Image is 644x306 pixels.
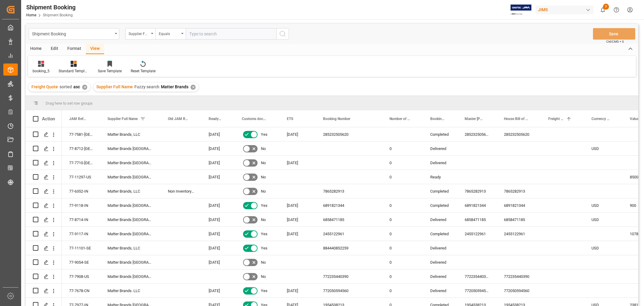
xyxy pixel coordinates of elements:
[261,270,266,284] span: No
[280,198,316,212] div: [DATE]
[62,127,100,141] div: 77-7581-[GEOGRAPHIC_DATA]
[465,117,484,121] span: Master [PERSON_NAME] of Lading Number
[161,184,201,198] div: Non Inventory for [PERSON_NAME]
[26,241,62,255] div: Press SPACE to select this row.
[280,127,316,141] div: [DATE]
[497,213,541,226] div: 6858471185
[201,156,235,170] div: [DATE]
[280,213,316,226] div: [DATE]
[26,142,62,156] div: Press SPACE to select this row.
[430,128,450,142] div: Completed
[73,84,80,89] span: asc
[610,3,623,17] button: Help Center
[26,184,62,198] div: Press SPACE to select this row.
[26,213,62,227] div: Press SPACE to select this row.
[26,284,62,298] div: Press SPACE to select this row.
[26,3,75,12] div: Shipment Booking
[323,117,350,121] span: Booking Number
[59,84,72,89] span: sorted
[46,101,93,106] span: Drag here to set row groups
[100,127,161,141] div: Matter Brands, LLC
[98,68,122,74] div: Save Template
[100,198,161,212] div: Matter Brands [GEOGRAPHIC_DATA]
[316,241,382,255] div: 884440852259
[287,117,293,121] span: ETS
[242,117,267,121] span: Customs documents sent to broker
[430,142,450,156] div: Delivered
[316,198,382,212] div: 6891821344
[276,28,289,40] button: search button
[430,270,450,284] div: Delivered
[430,170,450,184] div: Ready
[584,241,623,255] div: USD
[497,227,541,241] div: 2455122961
[497,198,541,212] div: 6891821344
[96,84,133,89] span: Supplier Full Name
[504,117,528,121] span: House Bill of Lading Number
[261,227,268,241] span: Yes
[511,5,531,15] img: Exertis%20JAM%20-%20Email%20Logo.jpg_1722504956.jpg
[261,156,266,170] span: No
[457,284,497,298] div: 772050594560
[86,44,104,54] div: View
[316,227,382,241] div: 2455122961
[584,198,623,212] div: USD
[63,44,86,54] div: Format
[201,142,235,155] div: [DATE]
[26,44,46,54] div: Home
[430,213,450,227] div: Delivered
[209,117,222,121] span: Ready Date
[457,227,497,241] div: 2455122961
[536,5,594,14] div: JIMS
[159,30,179,37] div: Equals
[26,13,36,17] a: Home
[261,170,266,184] span: No
[457,269,497,283] div: 772235440390
[191,85,196,90] div: ✕
[100,241,161,255] div: Matter Brands, LLC
[129,30,149,37] div: Supplier Full Name
[201,284,235,298] div: [DATE]
[29,28,119,40] button: open menu
[497,184,541,198] div: 7865282913
[201,127,235,141] div: [DATE]
[168,117,189,121] span: Old JAM Reference Number
[261,199,268,213] span: Yes
[457,184,497,198] div: 7865282913
[536,4,596,15] button: JIMS
[261,284,268,298] span: Yes
[201,255,235,269] div: [DATE]
[26,269,62,284] div: Press SPACE to select this row.
[430,284,450,298] div: Delivered
[134,84,159,89] span: Fuzzy search
[261,241,268,255] span: Yes
[131,68,155,74] div: Reset Template
[382,213,423,226] div: 0
[69,117,88,121] span: JAM Reference Number
[26,170,62,184] div: Press SPACE to select this row.
[46,44,63,54] div: Edit
[26,227,62,241] div: Press SPACE to select this row.
[62,156,100,170] div: 77-7710-[GEOGRAPHIC_DATA]
[62,284,100,298] div: 77-7678-CN
[316,213,382,226] div: 6858471185
[497,284,541,298] div: 772050594560
[382,142,423,155] div: 0
[457,198,497,212] div: 6891821344
[596,3,610,17] button: show 2 new notifications
[430,156,450,170] div: Delivered
[430,117,445,121] span: Booking Status
[606,39,624,44] span: Ctrl/CMD + S
[430,184,450,198] div: Completed
[261,184,266,198] span: No
[430,199,450,213] div: Completed
[316,127,382,141] div: 285232505620
[593,28,635,40] button: Save
[457,127,497,141] div: 285232505620
[201,170,235,184] div: [DATE]
[107,117,138,121] span: Supplier Full Name
[382,269,423,283] div: 0
[280,227,316,241] div: [DATE]
[26,156,62,170] div: Press SPACE to select this row.
[430,241,450,255] div: Delivered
